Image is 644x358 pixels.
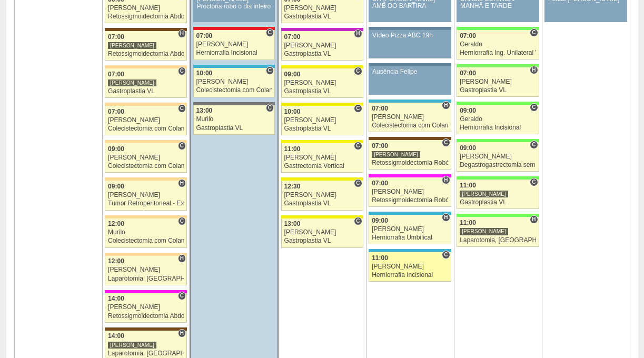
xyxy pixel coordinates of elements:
[178,67,186,75] span: Consultório
[193,27,275,30] div: Key: Assunção
[530,103,538,112] span: Consultório
[372,263,448,270] div: [PERSON_NAME]
[108,237,184,244] div: Colecistectomia com Colangiografia VL
[108,33,124,41] span: 07:00
[372,105,388,112] span: 07:00
[178,142,186,150] span: Consultório
[354,142,362,150] span: Consultório
[108,313,184,320] div: Retossigmoidectomia Abdominal VL
[369,66,451,95] a: Ausência Felipe
[460,107,476,114] span: 09:00
[108,117,184,124] div: [PERSON_NAME]
[460,227,508,235] div: [PERSON_NAME]
[108,304,184,311] div: [PERSON_NAME]
[108,295,124,302] span: 14:00
[105,256,187,285] a: H 12:00 [PERSON_NAME] Laparotomia, [GEOGRAPHIC_DATA], Drenagem, Bridas VL
[284,88,360,95] div: Gastroplastia VL
[460,237,536,244] div: Laparotomia, [GEOGRAPHIC_DATA], Drenagem, Bridas VL
[108,13,184,20] div: Retossigmoidectomia Abdominal VL
[457,30,539,59] a: C 07:00 Geraldo Herniorrafia Ing. Unilateral VL
[108,332,124,340] span: 14:00
[108,145,124,153] span: 09:00
[266,104,274,112] span: Consultório
[460,190,508,198] div: [PERSON_NAME]
[457,139,539,142] div: Key: Brasil
[369,27,451,30] div: Key: Aviso
[108,192,184,198] div: [PERSON_NAME]
[369,103,451,132] a: H 07:00 [PERSON_NAME] Colecistectomia com Colangiografia VL
[281,143,363,173] a: C 11:00 [PERSON_NAME] Gastrectomia Vertical
[108,42,156,49] div: [PERSON_NAME]
[460,144,476,152] span: 09:00
[457,64,539,67] div: Key: Brasil
[457,217,539,246] a: H 11:00 [PERSON_NAME] Laparotomia, [GEOGRAPHIC_DATA], Drenagem, Bridas VL
[369,252,451,282] a: C 11:00 [PERSON_NAME] Herniorrafia Incisional
[369,249,451,252] div: Key: Neomater
[266,66,274,75] span: Consultório
[460,69,476,77] span: 07:00
[193,30,275,59] a: C 07:00 [PERSON_NAME] Herniorrafia Incisional
[284,163,360,170] div: Gastrectomia Vertical
[196,49,272,56] div: Herniorrafia Incisional
[457,214,539,217] div: Key: Brasil
[196,69,213,77] span: 10:00
[284,183,301,190] span: 12:30
[284,117,360,124] div: [PERSON_NAME]
[196,116,272,123] div: Murilo
[460,32,476,39] span: 07:00
[196,107,213,114] span: 13:00
[372,226,448,233] div: [PERSON_NAME]
[178,329,186,337] span: Hospital
[178,104,186,113] span: Consultório
[108,5,184,12] div: [PERSON_NAME]
[108,108,124,115] span: 07:00
[108,266,184,273] div: [PERSON_NAME]
[284,192,360,198] div: [PERSON_NAME]
[372,122,448,129] div: Colecistectomia com Colangiografia VL
[369,140,451,170] a: C 07:00 [PERSON_NAME] Retossigmoidectomia Robótica
[442,101,450,110] span: Hospital
[196,87,272,94] div: Colecistectomia com Colangiografia VL
[105,218,187,248] a: C 12:00 Murilo Colecistectomia com Colangiografia VL
[369,215,451,244] a: H 09:00 [PERSON_NAME] Herniorrafia Umbilical
[281,65,363,68] div: Key: Santa Rita
[196,78,272,85] div: [PERSON_NAME]
[108,88,184,95] div: Gastroplastia VL
[108,71,124,78] span: 07:00
[284,229,360,236] div: [PERSON_NAME]
[281,31,363,61] a: H 07:00 [PERSON_NAME] Gastroplastia VL
[354,104,362,113] span: Consultório
[105,327,187,331] div: Key: Santa Joana
[372,68,448,75] div: Ausência Felipe
[354,67,362,75] span: Consultório
[266,28,274,37] span: Consultório
[105,253,187,256] div: Key: Bartira
[372,142,388,150] span: 07:00
[105,106,187,135] a: C 07:00 [PERSON_NAME] Colecistectomia com Colangiografia VL
[105,181,187,210] a: H 09:00 [PERSON_NAME] Tumor Retroperitoneal - Exerese
[369,212,451,215] div: Key: Neomater
[281,103,363,106] div: Key: Santa Rita
[372,188,448,195] div: [PERSON_NAME]
[105,28,187,31] div: Key: Santa Joana
[372,160,448,166] div: Retossigmoidectomia Robótica
[281,28,363,31] div: Key: Maria Braido
[530,141,538,149] span: Consultório
[196,125,272,132] div: Gastroplastia VL
[105,215,187,218] div: Key: Bartira
[178,217,186,225] span: Consultório
[284,237,360,244] div: Gastroplastia VL
[354,217,362,225] span: Consultório
[105,68,187,98] a: C 07:00 [PERSON_NAME] Gastroplastia VL
[372,151,420,158] div: [PERSON_NAME]
[108,229,184,236] div: Murilo
[460,116,536,123] div: Geraldo
[457,180,539,209] a: C 11:00 [PERSON_NAME] Gastroplastia VL
[354,29,362,38] span: Hospital
[372,272,448,279] div: Herniorrafia Incisional
[108,200,184,207] div: Tumor Retroperitoneal - Exerese
[442,213,450,222] span: Hospital
[105,140,187,143] div: Key: Bartira
[108,79,156,87] div: [PERSON_NAME]
[108,183,124,190] span: 09:00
